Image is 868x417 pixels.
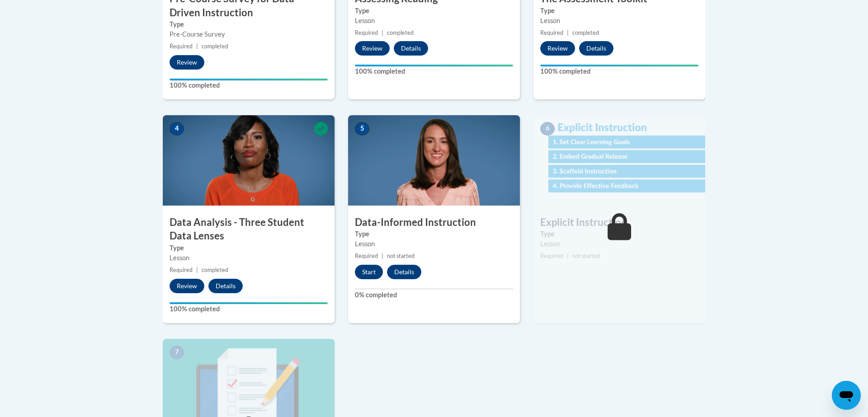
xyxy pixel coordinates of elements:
label: Type [355,6,513,16]
span: | [382,29,383,36]
iframe: Button to launch messaging window [832,381,861,410]
div: Your progress [355,65,513,66]
span: not started [387,253,415,259]
span: 6 [540,122,555,136]
div: Your progress [540,65,698,66]
div: Your progress [170,302,328,304]
span: Required [355,253,378,259]
label: Type [540,229,698,239]
button: Details [394,41,428,56]
label: Type [170,243,328,253]
div: Lesson [540,239,698,249]
h3: Explicit Instruction [533,216,705,230]
span: | [567,253,569,259]
button: Details [579,41,613,56]
span: Required [355,29,378,36]
label: Type [170,19,328,29]
span: Required [170,267,193,273]
span: completed [572,29,599,36]
div: Your progress [170,79,328,80]
label: Type [540,6,698,16]
span: | [382,253,383,259]
span: 4 [170,122,184,136]
h3: Data-Informed Instruction [348,216,520,230]
label: 100% completed [170,304,328,314]
button: Details [208,279,243,293]
button: Review [170,279,204,293]
button: Details [387,265,421,279]
span: 5 [355,122,369,136]
span: not started [572,253,600,259]
h3: Data Analysis - Three Student Data Lenses [163,216,335,244]
div: Lesson [355,16,513,26]
img: Course Image [348,115,520,206]
label: 100% completed [170,80,328,90]
button: Review [170,55,204,70]
span: Required [540,253,563,259]
img: Course Image [163,115,335,206]
button: Review [355,41,390,56]
span: | [196,267,198,273]
label: 100% completed [540,66,698,76]
span: completed [202,267,228,273]
span: | [196,43,198,50]
div: Lesson [540,16,698,26]
button: Start [355,265,383,279]
label: 100% completed [355,66,513,76]
span: 7 [170,346,184,359]
div: Pre-Course Survey [170,29,328,39]
div: Lesson [170,253,328,263]
button: Review [540,41,575,56]
span: completed [202,43,228,50]
label: 0% completed [355,290,513,300]
div: Lesson [355,239,513,249]
span: Required [170,43,193,50]
span: | [567,29,569,36]
span: completed [387,29,414,36]
label: Type [355,229,513,239]
span: Required [540,29,563,36]
img: Course Image [533,115,705,206]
